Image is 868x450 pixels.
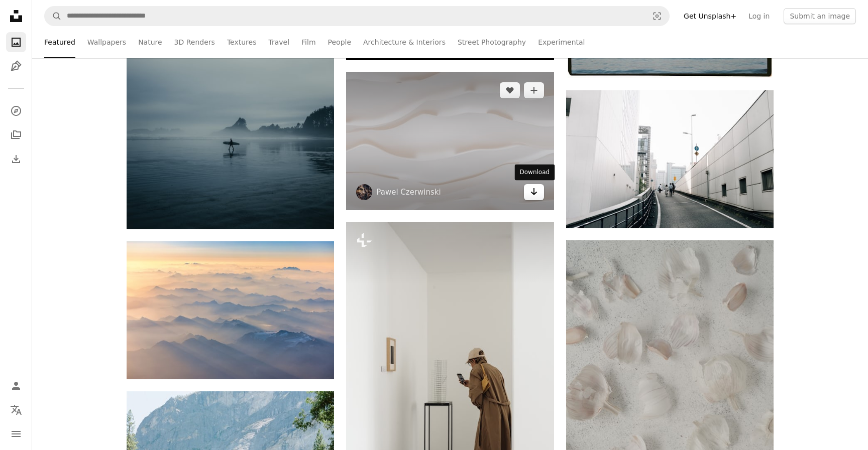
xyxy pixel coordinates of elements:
[538,26,585,58] a: Experimental
[346,136,554,145] a: Abstract white wavy background with soft shadows
[6,149,26,169] a: Download History
[6,56,26,76] a: Illustrations
[566,90,774,228] img: People cycling on a road between modern buildings
[524,184,544,200] a: Download
[6,125,26,145] a: Collections
[127,306,334,315] a: Mountain range peaks emerge from clouds at sunrise.
[44,6,670,26] form: Find visuals sitewide
[328,26,352,58] a: People
[87,26,126,58] a: Wallpapers
[678,8,742,24] a: Get Unsplash+
[346,72,554,210] img: Abstract white wavy background with soft shadows
[524,82,544,98] button: Add to Collection
[566,155,774,164] a: People cycling on a road between modern buildings
[742,8,776,24] a: Log in
[227,26,257,58] a: Textures
[458,26,526,58] a: Street Photography
[45,7,62,26] button: Search Unsplash
[127,69,334,78] a: Surfer walking on a misty beach with surfboard
[784,8,856,24] button: Submit an image
[645,7,669,26] button: Visual search
[301,26,315,58] a: Film
[356,184,372,200] img: Go to Pawel Czerwinski's profile
[6,400,26,420] button: Language
[127,241,334,379] img: Mountain range peaks emerge from clouds at sunrise.
[500,82,520,98] button: Like
[6,32,26,52] a: Photos
[363,26,446,58] a: Architecture & Interiors
[174,26,215,58] a: 3D Renders
[515,165,555,181] div: Download
[6,424,26,444] button: Menu
[6,376,26,396] a: Log in / Sign up
[346,373,554,382] a: Person looking at art in a gallery with a smartphone.
[566,391,774,400] a: Scattered garlic cloves and peels on a textured surface
[6,101,26,121] a: Explore
[268,26,289,58] a: Travel
[138,26,162,58] a: Nature
[376,187,441,197] a: Pawel Czerwinski
[6,6,26,28] a: Home — Unsplash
